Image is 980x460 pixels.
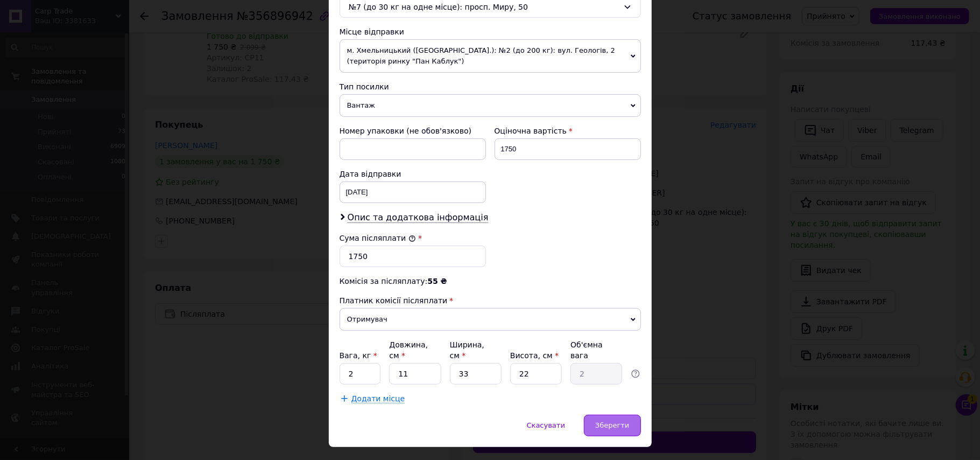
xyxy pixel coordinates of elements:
[340,39,641,73] span: м. Хмельницький ([GEOGRAPHIC_DATA].): №2 (до 200 кг): вул. Геологів, 2 (територія ринку "Пан Кабл...
[340,296,448,305] span: Платник комісії післяплати
[340,27,405,36] span: Місце відправки
[340,94,641,117] span: Вантаж
[495,126,641,136] div: Оціночна вартість
[340,169,486,179] div: Дата відправки
[510,351,559,360] label: Висота, см
[340,308,641,331] span: Отримувач
[340,82,389,91] span: Тип посилки
[595,421,629,429] span: Зберегти
[340,126,486,136] div: Номер упаковки (не обов'язково)
[427,277,447,285] span: 55 ₴
[570,339,622,361] div: Об'ємна вага
[527,421,565,429] span: Скасувати
[340,234,416,242] label: Сума післяплати
[389,340,428,360] label: Довжина, см
[348,212,489,223] span: Опис та додаткова інформація
[340,351,377,360] label: Вага, кг
[340,276,641,287] div: Комісія за післяплату:
[450,340,484,360] label: Ширина, см
[351,394,405,403] span: Додати місце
